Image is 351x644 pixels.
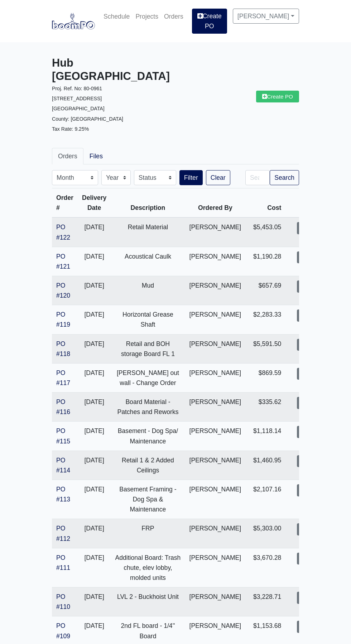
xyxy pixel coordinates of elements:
a: Orders [52,148,83,164]
td: $1,118.14 [245,422,285,451]
a: Schedule [101,9,133,24]
td: [DATE] [78,587,111,616]
td: [PERSON_NAME] [185,334,246,363]
td: [DATE] [78,548,111,587]
td: [PERSON_NAME] [185,217,246,247]
a: Create PO [192,9,227,34]
a: PO #117 [56,369,70,386]
td: [PERSON_NAME] [185,276,246,305]
div: Sent [297,426,316,438]
div: Sent [297,368,316,380]
td: $5,453.05 [245,217,285,247]
div: Sent [297,484,316,496]
div: Sent [297,621,316,633]
td: [DATE] [78,519,111,548]
td: Basement Framing - Dog Spa & Maintenance [111,480,185,519]
td: $5,591.50 [245,334,285,363]
div: Sent [297,553,316,565]
a: [PERSON_NAME] [233,9,299,24]
a: Orders [161,9,186,24]
a: PO #119 [56,311,70,328]
a: PO #116 [56,398,70,415]
td: Retail and BOH storage Board FL 1 [111,334,185,363]
td: [DATE] [78,480,111,519]
a: PO #109 [56,622,70,639]
small: [GEOGRAPHIC_DATA] [52,106,105,111]
a: PO #121 [56,253,70,270]
td: Acoustical Caulk [111,247,185,276]
h3: Hub [GEOGRAPHIC_DATA] [52,57,170,83]
td: $2,283.33 [245,305,285,334]
td: [DATE] [78,247,111,276]
button: Search [270,170,299,185]
td: [PERSON_NAME] [185,451,246,480]
td: Board Material - Patches and Reworks [111,393,185,422]
div: Sent [297,455,316,467]
td: $869.59 [245,363,285,392]
small: [STREET_ADDRESS] [52,96,102,101]
a: Files [83,148,109,164]
a: Clear [206,170,230,185]
td: [DATE] [78,217,111,247]
a: PO #122 [56,224,70,241]
td: $1,190.28 [245,247,285,276]
a: PO #113 [56,486,70,503]
a: Create PO [256,91,299,102]
td: Additional Board: Trash chute, elev lobby, molded units [111,548,185,587]
td: [PERSON_NAME] [185,548,246,587]
th: Ordered By [185,188,246,218]
small: Tax Rate: 9.25% [52,126,89,132]
td: [PERSON_NAME] [185,519,246,548]
a: PO #118 [56,340,70,357]
td: $335.62 [245,393,285,422]
td: $2,107.16 [245,480,285,519]
td: [DATE] [78,422,111,451]
div: Sent [297,397,316,409]
div: Sent [297,280,316,293]
div: Sent [297,222,316,234]
small: County: [GEOGRAPHIC_DATA] [52,116,123,122]
td: [PERSON_NAME] [185,363,246,392]
td: Retail 1 & 2 Added Ceilings [111,451,185,480]
td: [DATE] [78,451,111,480]
img: boomPO [52,13,95,29]
td: Basement - Dog Spa/ Maintenance [111,422,185,451]
td: $657.69 [245,276,285,305]
a: PO #114 [56,457,70,474]
div: Sent [297,592,316,604]
td: [PERSON_NAME] [185,393,246,422]
td: [DATE] [78,393,111,422]
th: Cost [245,188,285,218]
th: Order # [52,188,78,218]
a: PO #115 [56,427,70,444]
a: PO #110 [56,593,70,610]
td: LVL 2 - Buckhoist Unit [111,587,185,616]
td: $3,228.71 [245,587,285,616]
td: $5,303.00 [245,519,285,548]
td: [PERSON_NAME] [185,480,246,519]
td: [PERSON_NAME] [185,247,246,276]
a: PO #111 [56,554,70,571]
div: Sent [297,523,316,535]
td: Retail Material [111,217,185,247]
td: [DATE] [78,305,111,334]
div: Sent [297,309,316,322]
td: Mud [111,276,185,305]
a: PO #112 [56,525,70,542]
td: $1,460.95 [245,451,285,480]
input: Search [245,170,270,185]
th: Description [111,188,185,218]
td: FRP [111,519,185,548]
td: [DATE] [78,363,111,392]
td: Horizontal Grease Shaft [111,305,185,334]
a: Projects [133,9,161,24]
td: [DATE] [78,334,111,363]
a: PO #120 [56,282,70,299]
div: Sent [297,339,316,351]
button: Filter [179,170,203,185]
td: $3,670.28 [245,548,285,587]
td: [PERSON_NAME] [185,587,246,616]
div: Sent [297,251,316,264]
th: Delivery Date [78,188,111,218]
td: [DATE] [78,276,111,305]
